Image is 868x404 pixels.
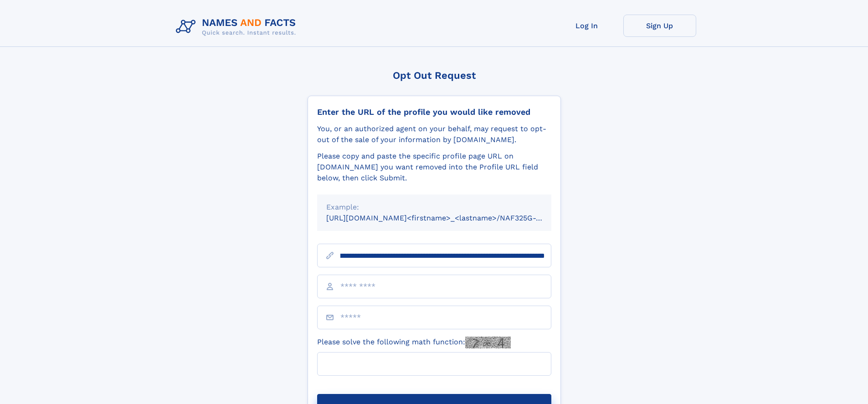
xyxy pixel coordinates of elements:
[172,15,303,39] img: Logo Names and Facts
[317,151,551,184] div: Please copy and paste the specific profile page URL on [DOMAIN_NAME] you want removed into the Pr...
[317,337,511,348] label: Please solve the following math function:
[317,107,551,117] div: Enter the URL of the profile you would like removed
[317,123,551,145] div: You, or an authorized agent on your behalf, may request to opt-out of the sale of your informatio...
[326,214,569,222] small: [URL][DOMAIN_NAME]<firstname>_<lastname>/NAF325G-xxxxxxxx
[308,70,561,81] div: Opt Out Request
[550,15,623,37] a: Log In
[326,202,542,213] div: Example:
[623,15,696,37] a: Sign Up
